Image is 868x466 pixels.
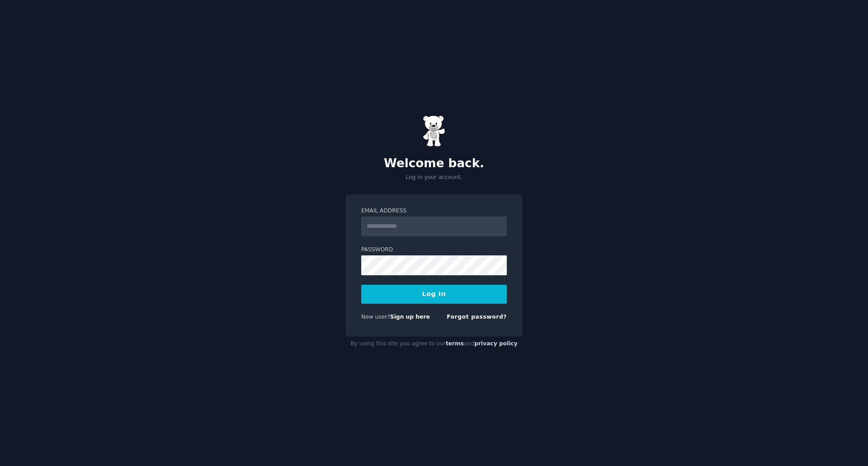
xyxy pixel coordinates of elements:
[345,156,523,171] h2: Welcome back.
[474,340,518,347] a: privacy policy
[345,337,523,351] div: By using this site you agree to our and
[361,314,390,320] span: New user?
[423,115,445,147] img: Gummy Bear
[446,340,464,347] a: terms
[345,174,523,182] p: Log in your account.
[361,285,507,304] button: Log In
[361,246,507,254] label: Password
[390,314,430,320] a: Sign up here
[447,314,507,320] a: Forgot password?
[361,207,507,215] label: Email Address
